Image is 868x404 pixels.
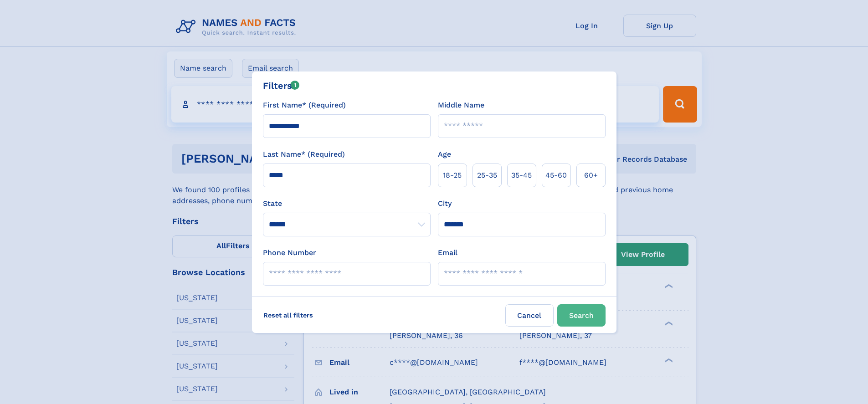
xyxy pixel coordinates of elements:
[263,100,346,111] label: First Name* (Required)
[557,304,606,327] button: Search
[511,170,532,181] span: 35‑45
[263,149,345,160] label: Last Name* (Required)
[263,247,316,258] label: Phone Number
[545,170,567,181] span: 45‑60
[257,304,319,326] label: Reset all filters
[438,100,484,111] label: Middle Name
[584,170,598,181] span: 60+
[438,247,457,258] label: Email
[438,198,452,209] label: City
[443,170,462,181] span: 18‑25
[477,170,497,181] span: 25‑35
[263,198,431,209] label: State
[438,149,451,160] label: Age
[263,79,300,92] div: Filters
[505,304,554,327] label: Cancel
